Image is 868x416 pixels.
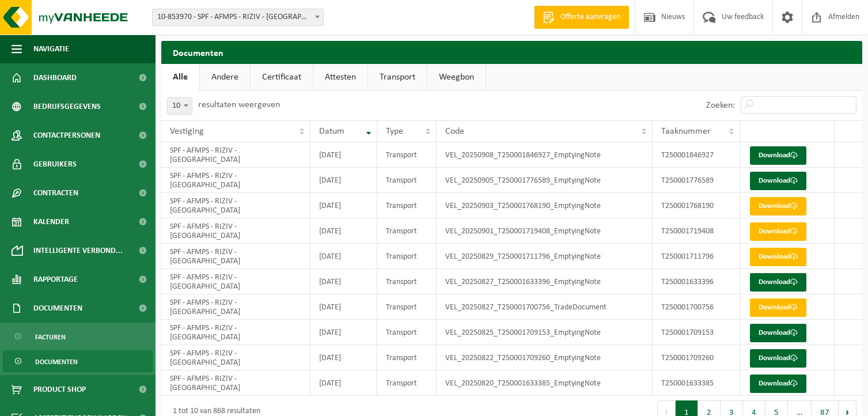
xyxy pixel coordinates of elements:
[161,370,310,396] td: SPF - AFMPS - RIZIV - [GEOGRAPHIC_DATA]
[750,324,806,342] a: Download
[313,64,367,90] a: Attesten
[33,35,69,63] span: Navigatie
[310,193,377,218] td: [DATE]
[750,375,806,393] a: Download
[437,218,653,244] td: VEL_20250901_T250001719408_EmptyingNote
[152,9,324,26] span: 10-853970 - SPF - AFMPS - RIZIV - BRUXELLES
[33,92,101,121] span: Bedrijfsgegevens
[170,127,204,136] span: Vestiging
[161,193,310,218] td: SPF - AFMPS - RIZIV - [GEOGRAPHIC_DATA]
[35,326,66,348] span: Facturen
[310,320,377,345] td: [DATE]
[437,193,653,218] td: VEL_20250903_T250001768190_EmptyingNote
[653,142,740,168] td: T250001846927
[750,273,806,292] a: Download
[33,265,78,294] span: Rapportage
[251,64,313,90] a: Certificaat
[161,320,310,345] td: SPF - AFMPS - RIZIV - [GEOGRAPHIC_DATA]
[3,326,153,347] a: Facturen
[198,100,280,109] label: resultaten weergeven
[161,218,310,244] td: SPF - AFMPS - RIZIV - [GEOGRAPHIC_DATA]
[319,127,344,136] span: Datum
[167,97,192,115] span: 10
[750,298,806,317] a: Download
[200,64,250,90] a: Andere
[750,222,806,241] a: Download
[33,150,77,179] span: Gebruikers
[653,345,740,370] td: T250001709260
[653,218,740,244] td: T250001719408
[33,63,77,92] span: Dashboard
[377,193,437,218] td: Transport
[437,370,653,396] td: VEL_20250820_T250001633385_EmptyingNote
[310,294,377,320] td: [DATE]
[377,244,437,269] td: Transport
[310,269,377,294] td: [DATE]
[310,370,377,396] td: [DATE]
[168,98,192,114] span: 10
[661,127,711,136] span: Taaknummer
[161,345,310,370] td: SPF - AFMPS - RIZIV - [GEOGRAPHIC_DATA]
[310,142,377,168] td: [DATE]
[653,294,740,320] td: T250001700756
[33,207,69,236] span: Kalender
[653,244,740,269] td: T250001711796
[427,64,486,90] a: Weegbon
[310,168,377,193] td: [DATE]
[153,9,323,25] span: 10-853970 - SPF - AFMPS - RIZIV - BRUXELLES
[437,294,653,320] td: VEL_20250827_T250001700756_TradeDocument
[437,244,653,269] td: VEL_20250829_T250001711796_EmptyingNote
[161,244,310,269] td: SPF - AFMPS - RIZIV - [GEOGRAPHIC_DATA]
[437,269,653,294] td: VEL_20250827_T250001633396_EmptyingNote
[161,294,310,320] td: SPF - AFMPS - RIZIV - [GEOGRAPHIC_DATA]
[750,172,806,190] a: Download
[377,269,437,294] td: Transport
[558,12,623,23] span: Offerte aanvragen
[377,294,437,320] td: Transport
[161,41,862,63] h2: Documenten
[706,101,735,110] label: Zoeken:
[377,218,437,244] td: Transport
[437,345,653,370] td: VEL_20250822_T250001709260_EmptyingNote
[445,127,464,136] span: Code
[161,168,310,193] td: SPF - AFMPS - RIZIV - [GEOGRAPHIC_DATA]
[377,168,437,193] td: Transport
[33,294,82,323] span: Documenten
[653,269,740,294] td: T250001633396
[534,6,629,29] a: Offerte aanvragen
[161,64,199,90] a: Alle
[437,142,653,168] td: VEL_20250908_T250001846927_EmptyingNote
[437,168,653,193] td: VEL_20250905_T250001776589_EmptyingNote
[377,320,437,345] td: Transport
[750,146,806,165] a: Download
[33,375,86,404] span: Product Shop
[750,248,806,266] a: Download
[310,345,377,370] td: [DATE]
[386,127,403,136] span: Type
[750,197,806,215] a: Download
[377,345,437,370] td: Transport
[33,179,78,207] span: Contracten
[437,320,653,345] td: VEL_20250825_T250001709153_EmptyingNote
[377,370,437,396] td: Transport
[33,236,123,265] span: Intelligente verbond...
[653,320,740,345] td: T250001709153
[3,350,153,372] a: Documenten
[35,351,78,373] span: Documenten
[33,121,100,150] span: Contactpersonen
[161,269,310,294] td: SPF - AFMPS - RIZIV - [GEOGRAPHIC_DATA]
[310,244,377,269] td: [DATE]
[653,370,740,396] td: T250001633385
[653,193,740,218] td: T250001768190
[161,142,310,168] td: SPF - AFMPS - RIZIV - [GEOGRAPHIC_DATA]
[377,142,437,168] td: Transport
[653,168,740,193] td: T250001776589
[750,349,806,368] a: Download
[368,64,427,90] a: Transport
[310,218,377,244] td: [DATE]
